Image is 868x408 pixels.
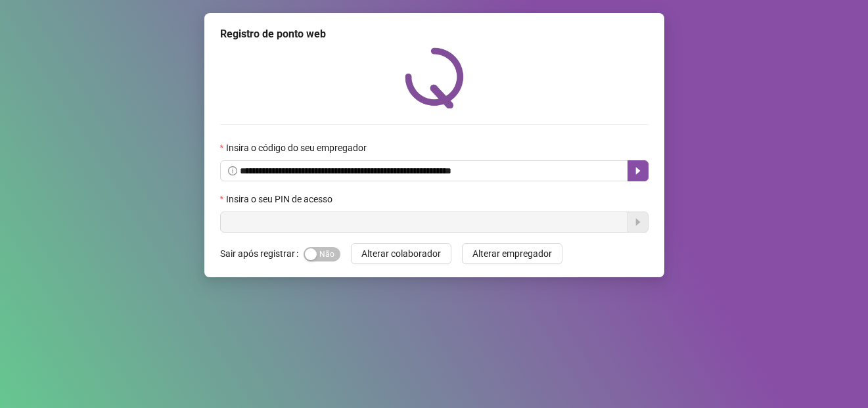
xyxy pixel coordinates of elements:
[220,243,304,264] label: Sair após registrar
[633,166,643,176] span: caret-right
[220,141,375,155] label: Insira o código do seu empregador
[472,246,552,261] span: Alterar empregador
[228,166,237,175] span: info-circle
[220,26,649,42] div: Registro de ponto web
[220,192,341,206] label: Insira o seu PIN de acesso
[462,243,562,264] button: Alterar empregador
[405,47,464,108] img: QRPoint
[351,243,451,264] button: Alterar colaborador
[361,246,441,261] span: Alterar colaborador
